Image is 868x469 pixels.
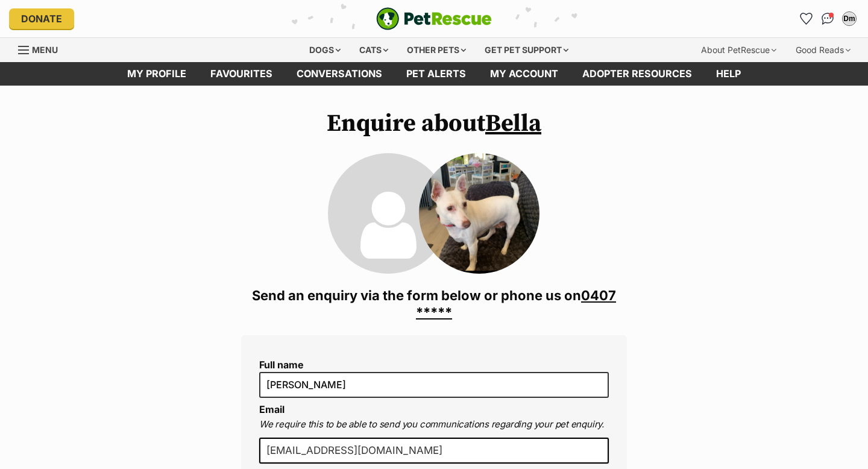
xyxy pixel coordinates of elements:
a: Donate [9,8,74,29]
label: Email [259,403,285,415]
img: Bella [419,153,539,274]
h3: Send an enquiry via the form below or phone us on [241,287,627,321]
div: Cats [351,38,397,62]
a: Bella [485,109,541,139]
img: logo-e224e6f780fb5917bec1dbf3a21bbac754714ae5b6737aabdf751b685950b380.svg [376,7,492,30]
a: Favourites [796,9,816,28]
a: My profile [115,62,198,86]
div: About PetRescue [693,38,785,62]
a: Pet alerts [394,62,478,86]
a: PetRescue [376,7,492,30]
div: Get pet support [476,38,577,62]
button: My account [840,9,859,28]
ul: Account quick links [796,9,859,28]
img: chat-41dd97257d64d25036548639549fe6c8038ab92f7586957e7f3b1b290dea8141.svg [822,13,834,25]
a: Conversations [818,9,837,28]
a: Adopter resources [570,62,704,86]
div: Good Reads [787,38,859,62]
a: Menu [18,38,66,60]
div: Other pets [398,38,474,62]
h1: Enquire about [241,110,627,137]
a: Help [704,62,753,86]
div: Dogs [301,38,349,62]
label: Full name [259,359,609,370]
div: Dm [843,13,855,25]
a: conversations [285,62,394,86]
a: My account [478,62,570,86]
span: Menu [32,45,58,55]
p: We require this to be able to send you communications regarding your pet enquiry. [259,418,609,432]
a: Favourites [198,62,285,86]
input: E.g. Jimmy Chew [259,372,609,397]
